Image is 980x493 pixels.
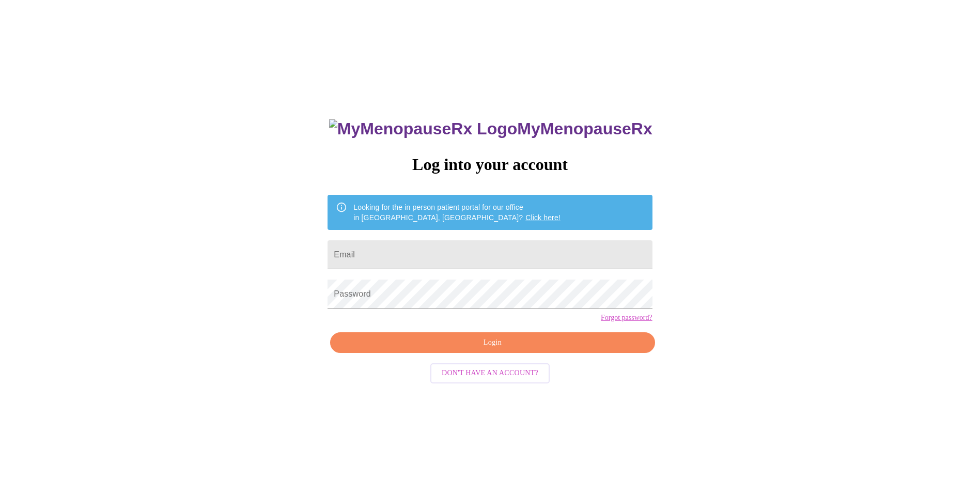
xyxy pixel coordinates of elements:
a: Click here! [525,213,561,222]
span: Login [342,336,643,349]
img: MyMenopauseRx Logo [329,119,517,138]
button: Don't have an account? [430,363,550,383]
h3: Log into your account [328,155,652,174]
span: Don't have an account? [442,367,538,380]
a: Don't have an account? [428,368,552,377]
div: Looking for the in person patient portal for our office in [GEOGRAPHIC_DATA], [GEOGRAPHIC_DATA]? [353,198,561,227]
h3: MyMenopauseRx [329,119,652,138]
a: Forgot password? [601,314,652,322]
button: Login [330,332,655,353]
